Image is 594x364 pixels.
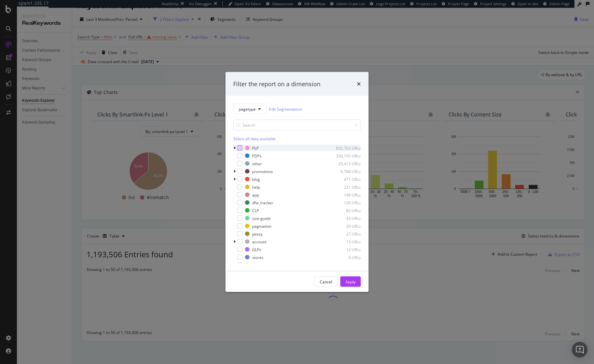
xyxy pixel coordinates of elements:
[252,215,271,221] div: size-guide
[252,153,262,158] div: PDPs
[252,145,259,151] div: PLP
[329,145,361,151] div: 832,763 URLs
[252,200,273,205] div: dfw_tracker
[329,262,361,268] div: 2 URLs
[252,176,260,182] div: blog
[252,239,266,244] div: account
[345,279,356,284] div: Apply
[252,223,271,229] div: pagination
[239,106,256,112] span: pagetype
[233,136,361,142] div: Select all data available
[329,239,361,244] div: 13 URLs
[329,169,361,174] div: 6,788 URLs
[252,169,273,174] div: promotions
[329,247,361,252] div: 12 URLs
[572,342,587,357] div: Open Intercom Messenger
[329,231,361,236] div: 27 URLs
[233,80,320,88] div: Filter the report on a dimension
[329,176,361,182] div: 471 URLs
[252,208,259,213] div: CLP
[252,231,263,236] div: yeezy
[252,254,263,260] div: stores
[329,192,361,197] div: 148 URLs
[252,192,259,197] div: app
[269,105,302,112] a: Edit Segmentation
[252,184,260,190] div: help
[314,276,338,287] button: Cancel
[329,215,361,221] div: 43 URLs
[340,276,361,287] button: Apply
[233,119,361,131] input: Search
[329,223,361,229] div: 29 URLs
[252,161,262,166] div: other
[329,184,361,190] div: 221 URLs
[225,72,369,292] div: modal
[357,80,361,88] div: times
[329,254,361,260] div: 6 URLs
[329,200,361,205] div: 130 URLs
[320,279,332,284] div: Cancel
[233,104,266,114] button: pagetype
[329,161,361,166] div: 20,413 URLs
[329,208,361,213] div: 83 URLs
[252,247,261,252] div: GLPs
[329,153,361,158] div: 330,193 URLs
[252,262,275,268] div: creatorsclub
